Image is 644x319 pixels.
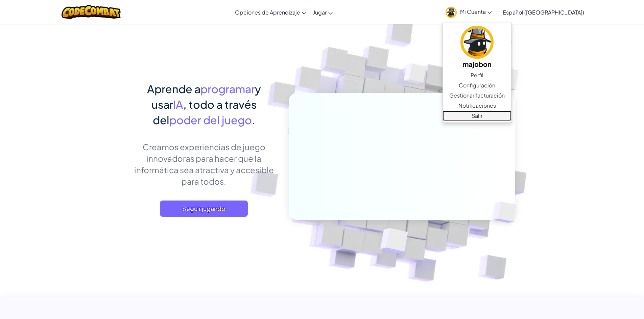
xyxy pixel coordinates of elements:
[503,9,584,16] span: Español ([GEOGRAPHIC_DATA])
[443,70,511,80] a: Perfil
[458,102,496,110] span: Notificaciones
[313,9,327,16] span: Jugar
[169,113,252,127] span: poder del juego
[160,201,248,217] a: Seguir jugando
[235,9,300,16] span: Opciones de Aprendizaje
[200,82,255,96] span: programar
[446,7,457,18] img: avatar
[232,3,310,21] a: Opciones de Aprendizaje
[310,3,336,21] a: Jugar
[442,1,495,23] a: Mi Cuenta
[443,111,511,121] a: Salir
[129,141,279,187] p: Creamos experiencias de juego innovadoras para hacer que la informática sea atractiva y accesible...
[252,113,255,127] span: .
[460,26,494,59] img: avatar
[173,98,183,111] span: IA
[460,8,492,15] span: Mi Cuenta
[443,25,511,70] a: majobon
[363,214,424,270] img: Overlap cubes
[147,82,200,96] span: Aprende a
[449,59,505,69] h5: majobon
[443,101,511,111] a: Notificaciones
[443,80,511,90] a: Configuración
[62,5,121,19] img: CodeCombat logo
[481,188,532,237] img: Overlap cubes
[443,90,511,101] a: Gestionar facturación
[153,98,257,127] span: , todo a través del
[391,50,439,101] img: Overlap cubes
[499,3,588,21] a: Español ([GEOGRAPHIC_DATA])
